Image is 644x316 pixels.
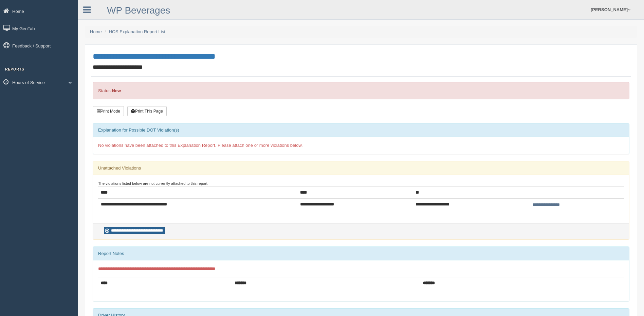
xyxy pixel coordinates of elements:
[107,5,170,16] a: WP Beverages
[127,106,167,116] button: Print This Page
[93,247,629,260] div: Report Notes
[93,106,124,116] button: Print Mode
[93,82,629,99] div: Status:
[98,181,208,185] small: The violations listed below are not currently attached to this report:
[98,143,303,148] span: No violations have been attached to this Explanation Report. Please attach one or more violations...
[90,29,102,34] a: Home
[112,88,121,93] strong: New
[93,123,629,137] div: Explanation for Possible DOT Violation(s)
[109,29,165,34] a: HOS Explanation Report List
[93,161,629,175] div: Unattached Violations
